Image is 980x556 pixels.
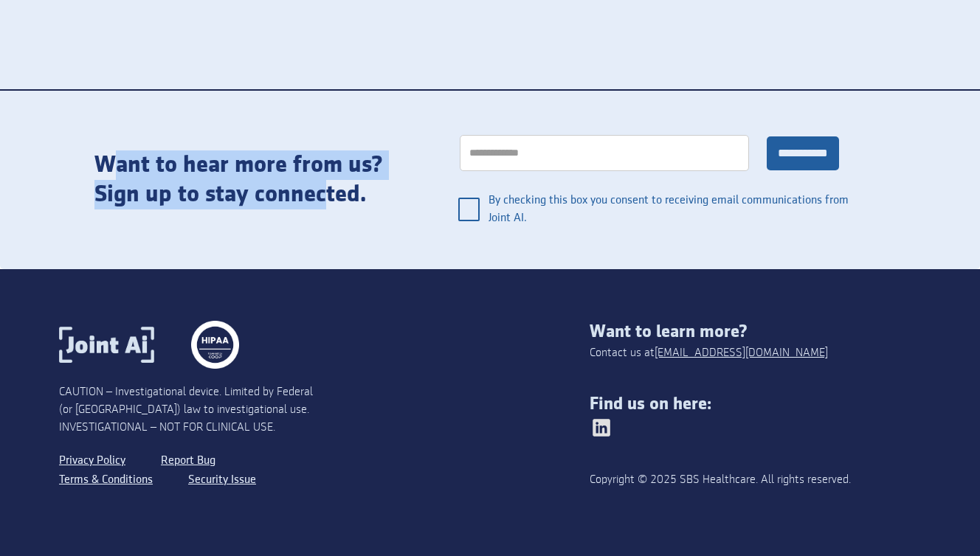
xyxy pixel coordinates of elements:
div: CAUTION – Investigational device. Limited by Federal (or [GEOGRAPHIC_DATA]) law to investigationa... [59,383,325,437]
form: general interest [444,120,856,240]
div: Copyright © 2025 SBS Healthcare. All rights reserved. [590,471,855,489]
div: Contact us at [590,344,828,362]
a: Security Issue [188,470,256,490]
div: Want to hear more from us? Sign up to stay connected. [94,150,414,209]
div: Want to learn more? [590,322,921,342]
a: Privacy Policy [59,451,125,470]
div: Find us on here: [590,394,921,414]
a: Terms & Conditions [59,470,153,490]
a: [EMAIL_ADDRESS][DOMAIN_NAME] [655,344,828,362]
a: Report Bug [161,451,215,470]
span: By checking this box you consent to receiving email communications from Joint AI. [489,183,856,236]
